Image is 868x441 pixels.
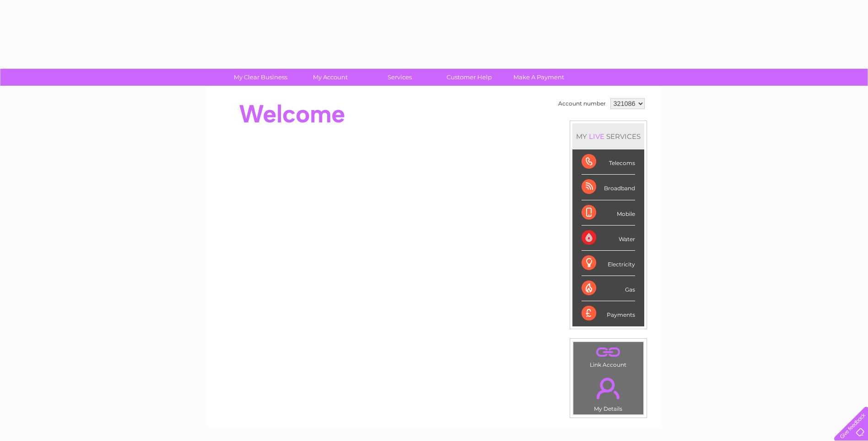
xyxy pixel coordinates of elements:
div: Mobile [582,200,635,226]
a: . [576,344,641,360]
a: . [576,372,641,404]
td: My Details [573,370,644,415]
a: Services [362,69,437,86]
td: Link Account [573,342,644,370]
div: Broadband [582,175,635,200]
div: Water [582,226,635,251]
div: Gas [582,276,635,301]
a: My Clear Business [223,69,298,86]
div: Electricity [582,251,635,276]
div: MY SERVICES [572,123,644,149]
div: Payments [582,301,635,326]
td: Account number [556,96,608,111]
a: My Account [292,69,368,86]
div: Telecoms [582,149,635,175]
div: LIVE [587,132,606,141]
a: Make A Payment [501,69,577,86]
a: Customer Help [431,69,507,86]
